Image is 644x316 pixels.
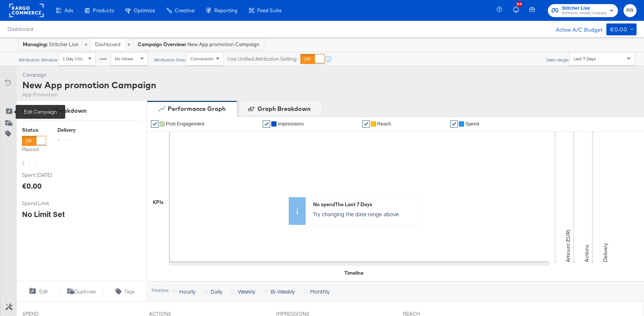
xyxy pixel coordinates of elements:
div: No Limit Set [22,209,65,220]
span: Post Engagement [166,121,204,127]
span: Last 7 Days [574,56,596,61]
a: ✔ [450,120,458,128]
div: €0.00 [22,181,42,191]
span: Reach [377,121,391,127]
button: Duplicate [60,287,104,296]
div: New App promotion Campaign [22,79,156,91]
span: Impressions [278,121,304,127]
button: Tags [103,287,147,296]
span: Spend Limit [22,200,78,207]
span: Hourly [179,288,195,295]
button: 158 [512,3,525,18]
div: Timeline: [151,288,170,293]
strong: Managing: [23,41,48,47]
button: Edit Campaign [0,106,17,118]
span: RR [626,6,634,15]
div: App Promotion [22,91,156,98]
span: Optimize [134,7,155,13]
span: Stitcher Live [562,4,607,12]
div: Attribution time: [154,57,186,63]
a: Dashboard [7,26,33,32]
div: Active A/C Budget [548,23,603,35]
div: €0.00 [610,25,627,34]
div: Graph Breakdown [258,105,310,113]
span: Ads [64,7,73,13]
span: Edit [39,288,48,295]
button: Edit [16,287,60,296]
a: ✔ [151,120,158,128]
span: New App promotion Campaign [187,41,259,48]
label: Paused [22,146,46,153]
span: Products [93,7,114,13]
p: Try changing the date range above [313,210,415,218]
span: 1 Day Clicks [63,56,87,61]
div: 158 [517,1,522,7]
div: Date range: [546,57,569,63]
div: No spend The Last 7 Days [313,201,415,208]
button: RR [624,4,637,17]
span: Conversion [190,56,214,61]
label: Use Unified Attribution Setting: [227,55,297,63]
div: Attribution Window: [18,57,59,63]
span: No Views [115,56,133,61]
span: Monthly [310,288,329,295]
span: Creative [175,7,195,13]
a: Dashboard [95,41,120,48]
div: Campaign [22,71,156,79]
button: €0.00 [606,23,637,35]
span: Spend [465,121,479,127]
span: Tags [124,288,135,295]
div: Status [22,127,46,134]
span: Weekly [238,288,255,295]
span: Duplicate [74,288,96,295]
span: Feed Suite [257,7,282,13]
span: Reporting [214,7,237,13]
a: ✔ [362,120,370,128]
span: Daily [211,288,222,295]
span: Spent [DATE] [22,172,78,179]
span: [PERSON_NAME] Company [562,10,607,16]
div: Stitcher Live [23,41,78,48]
button: Stitcher Live[PERSON_NAME] Company [548,4,618,17]
div: Campaign Breakdown [22,106,141,115]
strong: Campaign Overview: [138,41,186,47]
span: Bi-Weekly [271,288,295,295]
div: Performance Graph [168,105,225,113]
a: ✔ [263,120,270,128]
div: Delivery [57,127,76,134]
